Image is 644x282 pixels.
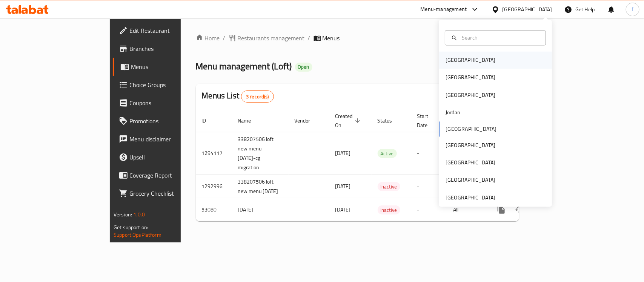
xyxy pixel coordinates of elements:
span: Status [378,116,402,125]
td: All [447,198,486,221]
a: Choice Groups [113,76,217,94]
span: f [632,5,633,14]
span: 1.0.0 [133,210,145,219]
div: [GEOGRAPHIC_DATA] [503,5,552,14]
a: Menus [113,58,217,76]
span: ID [202,116,216,125]
div: [GEOGRAPHIC_DATA] [446,91,495,99]
span: Inactive [378,182,400,191]
a: Upsell [113,148,217,166]
span: Grocery Checklist [129,189,211,198]
td: 338207506 loft new menu [DATE] [232,175,289,198]
span: [DATE] [335,148,351,158]
span: Branches [129,44,211,53]
span: Get support on: [114,222,148,232]
div: Jordan [446,109,460,117]
span: Restaurants management [238,34,305,43]
a: Branches [113,40,217,58]
span: Created On [335,112,363,130]
div: Inactive [378,205,400,215]
span: [DATE] [335,181,351,191]
td: - [411,198,447,221]
a: Grocery Checklist [113,184,217,202]
table: enhanced table [196,109,571,222]
button: more [492,201,510,219]
span: Version: [114,210,132,219]
div: Inactive [378,182,400,191]
a: Restaurants management [229,34,305,43]
div: [GEOGRAPHIC_DATA] [446,56,495,64]
span: 3 record(s) [241,93,274,100]
button: Change Status [510,201,529,219]
td: 338207506 loft new menu [DATE]-cg migration [232,132,289,175]
span: Menus [323,34,340,43]
div: [GEOGRAPHIC_DATA] [446,141,495,149]
a: Menu disclaimer [113,130,217,148]
div: Menu-management [421,5,467,14]
td: [DATE] [232,198,289,221]
a: Promotions [113,112,217,130]
span: Inactive [378,206,400,215]
td: - [411,175,447,198]
span: Start Date [417,112,438,130]
span: Menu disclaimer [129,135,211,144]
span: Open [295,64,312,70]
div: [GEOGRAPHIC_DATA] [446,193,495,202]
span: Choice Groups [129,80,211,89]
td: - [411,132,447,175]
span: Edit Restaurant [129,26,211,35]
a: Support.OpsPlatform [114,230,161,240]
span: Promotions [129,116,211,126]
div: [GEOGRAPHIC_DATA] [446,159,495,167]
span: [DATE] [335,205,351,215]
span: Coverage Report [129,171,211,180]
li: / [308,34,310,43]
li: / [223,34,226,43]
span: Vendor [295,116,320,125]
span: Active [378,149,397,158]
a: Coverage Report [113,166,217,184]
a: Edit Restaurant [113,21,217,40]
div: [GEOGRAPHIC_DATA] [446,176,495,184]
input: Search [459,34,541,42]
a: Coupons [113,94,217,112]
nav: breadcrumb [196,34,519,43]
div: [GEOGRAPHIC_DATA] [446,74,495,82]
div: Total records count [241,90,274,103]
span: Name [238,116,261,125]
span: Menus [131,62,211,71]
span: Upsell [129,153,211,162]
span: Coupons [129,98,211,107]
h2: Menus List [202,90,274,103]
span: Menu management ( Loft ) [196,58,292,75]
